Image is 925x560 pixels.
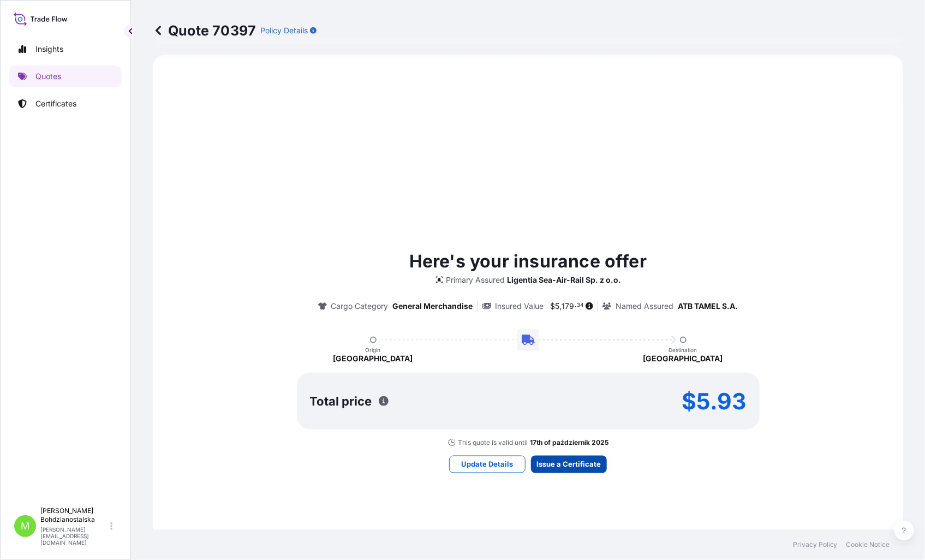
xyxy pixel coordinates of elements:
span: 5 [556,302,560,310]
p: Total price [310,396,372,407]
p: Quote 70397 [153,22,256,39]
p: Update Details [462,459,514,470]
span: 34 [577,303,583,307]
p: ATB TAMEL S.A. [678,301,738,312]
p: [GEOGRAPHIC_DATA] [643,353,723,364]
a: Certificates [9,93,122,115]
p: Insured Value [496,301,544,312]
span: 179 [562,302,575,310]
p: Policy Details [260,25,308,36]
span: . [575,303,577,307]
a: Quotes [9,65,122,87]
p: Named Assured [616,301,673,312]
button: Issue a Certificate [531,456,607,473]
a: Cookie Notice [846,540,890,549]
button: Update Details [449,456,526,473]
p: $5.93 [682,392,747,410]
p: [PERSON_NAME][EMAIL_ADDRESS][DOMAIN_NAME] [40,526,108,546]
p: Destination [669,347,697,353]
span: $ [551,302,556,310]
span: , [560,302,562,310]
p: 17th of październik 2025 [530,438,609,447]
p: Ligentia Sea-Air-Rail Sp. z o.o. [507,275,621,285]
a: Privacy Policy [793,540,838,549]
span: M [21,521,29,532]
p: Origin [366,347,381,353]
p: General Merchandise [393,301,473,312]
p: This quote is valid until [458,438,528,447]
p: Here's your insurance offer [409,248,647,275]
p: Quotes [35,71,61,82]
p: Primary Assured [446,275,505,285]
a: Insights [9,38,122,60]
p: Insights [35,44,63,55]
p: [PERSON_NAME] Bohdzianostalska [40,507,108,524]
p: Cargo Category [331,301,389,312]
p: [GEOGRAPHIC_DATA] [333,353,413,364]
p: Issue a Certificate [537,459,601,470]
p: Certificates [35,98,76,109]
